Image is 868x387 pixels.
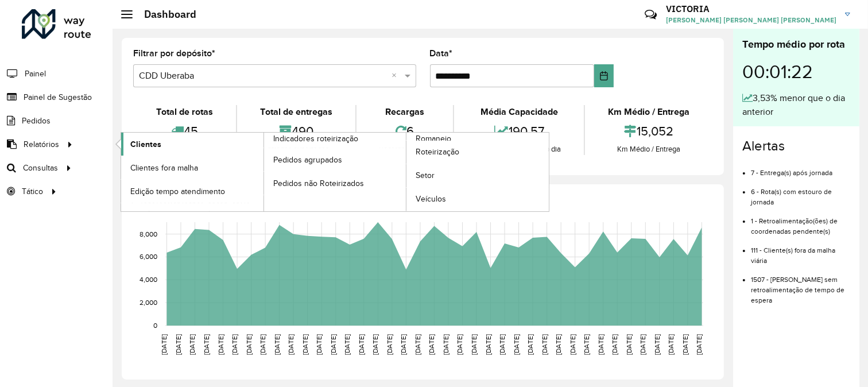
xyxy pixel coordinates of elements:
li: 7 - Entrega(s) após jornada [751,159,850,178]
li: 111 - Cliente(s) fora da malha viária [751,237,850,266]
a: Pedidos agrupados [264,148,406,171]
text: [DATE] [456,334,464,355]
text: [DATE] [625,334,633,355]
span: [PERSON_NAME] [PERSON_NAME] [PERSON_NAME] [666,15,836,25]
text: [DATE] [287,334,294,355]
text: [DATE] [442,334,449,355]
a: Romaneio [264,133,549,211]
text: [DATE] [386,334,393,355]
text: [DATE] [653,334,661,355]
text: [DATE] [681,334,689,355]
a: Clientes fora malha [121,156,263,179]
span: Pedidos não Roteirizados [273,177,364,189]
a: Roteirização [406,141,549,164]
text: [DATE] [414,334,421,355]
span: Veículos [416,193,446,205]
div: 00:01:22 [742,52,850,91]
div: Total de rotas [136,105,233,119]
div: 3,53% menor que o dia anterior [742,91,850,119]
text: 4,000 [139,276,157,284]
span: Consultas [23,162,58,174]
div: 190,57 [457,119,581,144]
div: 15,052 [588,119,710,144]
span: Pedidos [22,115,51,127]
text: [DATE] [259,334,266,355]
text: [DATE] [358,334,365,355]
a: Indicadores roteirização [121,133,406,211]
text: [DATE] [696,334,703,355]
span: Roteirização [416,146,459,158]
text: [DATE] [428,334,436,355]
li: 1 - Retroalimentação(ões) de coordenadas pendente(s) [751,207,850,237]
a: Pedidos não Roteirizados [264,172,406,195]
a: Clientes [121,133,263,156]
text: [DATE] [315,334,323,355]
span: Clientes [130,138,161,150]
text: [DATE] [639,334,646,355]
h3: VICTORIA [666,3,836,14]
text: [DATE] [555,334,562,355]
text: [DATE] [498,334,506,355]
a: Veículos [406,188,549,211]
text: [DATE] [175,334,182,355]
text: [DATE] [400,334,407,355]
text: [DATE] [611,334,618,355]
span: Pedidos agrupados [273,154,342,166]
span: Edição tempo atendimento [130,185,225,198]
div: 490 [240,119,352,144]
text: [DATE] [569,334,576,355]
text: [DATE] [513,334,520,355]
span: Tático [22,185,43,198]
span: Clientes fora malha [130,162,198,174]
label: Filtrar por depósito [133,47,215,60]
text: 8,000 [139,230,157,238]
text: [DATE] [343,334,351,355]
span: Clear all [392,69,402,83]
text: [DATE] [160,334,168,355]
text: 6,000 [139,253,157,261]
span: Painel [25,68,46,80]
text: [DATE] [526,334,534,355]
div: Média Capacidade [457,105,581,119]
text: [DATE] [541,334,548,355]
span: Painel de Sugestão [24,91,92,103]
div: Recargas [359,105,451,119]
span: Setor [416,169,435,181]
text: [DATE] [485,334,492,355]
h4: Alertas [742,138,850,154]
text: [DATE] [667,334,675,355]
h2: Dashboard [133,8,196,21]
div: Tempo médio por rota [742,37,850,52]
span: Relatórios [24,138,59,150]
text: [DATE] [301,334,309,355]
span: Romaneio [416,133,451,145]
text: [DATE] [231,334,238,355]
span: Indicadores roteirização [273,133,358,145]
a: Edição tempo atendimento [121,180,263,203]
div: Km Médio / Entrega [588,105,710,119]
div: 45 [136,119,233,144]
button: Choose Date [594,64,614,87]
text: 2,000 [139,299,157,306]
li: 6 - Rota(s) com estouro de jornada [751,178,850,207]
text: [DATE] [245,334,253,355]
text: [DATE] [203,334,210,355]
text: [DATE] [583,334,590,355]
text: 0 [153,322,157,329]
text: [DATE] [597,334,604,355]
div: Km Médio / Entrega [588,144,710,155]
li: 1507 - [PERSON_NAME] sem retroalimentação de tempo de espera [751,266,850,305]
a: Contato Rápido [638,2,663,27]
a: Setor [406,164,549,187]
text: [DATE] [330,334,337,355]
text: [DATE] [217,334,224,355]
label: Data [430,47,453,60]
div: 6 [359,119,451,144]
div: Total de entregas [240,105,352,119]
text: [DATE] [371,334,379,355]
text: [DATE] [189,334,196,355]
text: [DATE] [273,334,281,355]
text: [DATE] [470,334,478,355]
